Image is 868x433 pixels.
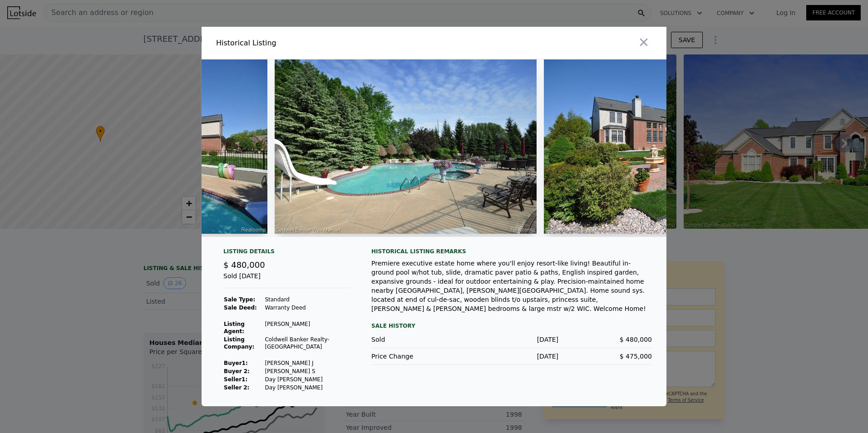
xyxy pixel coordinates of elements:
[264,359,350,367] td: [PERSON_NAME] J
[465,352,558,361] div: [DATE]
[371,352,465,361] div: Price Change
[275,59,537,234] img: Property Img
[224,360,248,366] strong: Buyer 1 :
[620,353,652,360] span: $ 475,000
[264,320,350,335] td: [PERSON_NAME]
[224,384,249,391] strong: Seller 2:
[224,336,254,350] strong: Listing Company:
[224,321,245,335] strong: Listing Agent:
[371,259,652,313] div: Premiere executive estate home where you'll enjoy resort-like living! Beautiful in-ground pool w/...
[371,335,465,344] div: Sold
[465,335,558,344] div: [DATE]
[224,368,250,374] strong: Buyer 2:
[224,296,255,303] strong: Sale Type:
[264,384,350,392] td: Day [PERSON_NAME]
[223,271,350,288] div: Sold [DATE]
[224,305,257,311] strong: Sale Deed:
[264,295,350,304] td: Standard
[371,248,652,255] div: Historical Listing remarks
[224,376,247,383] strong: Seller 1 :
[223,248,350,259] div: Listing Details
[620,336,652,343] span: $ 480,000
[216,38,430,49] div: Historical Listing
[264,375,350,384] td: Day [PERSON_NAME]
[264,304,350,312] td: Warranty Deed
[544,59,806,234] img: Property Img
[371,320,652,331] div: Sale History
[264,335,350,351] td: Coldwell Banker Realty-[GEOGRAPHIC_DATA]
[264,367,350,375] td: [PERSON_NAME] S
[223,260,265,270] span: $ 480,000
